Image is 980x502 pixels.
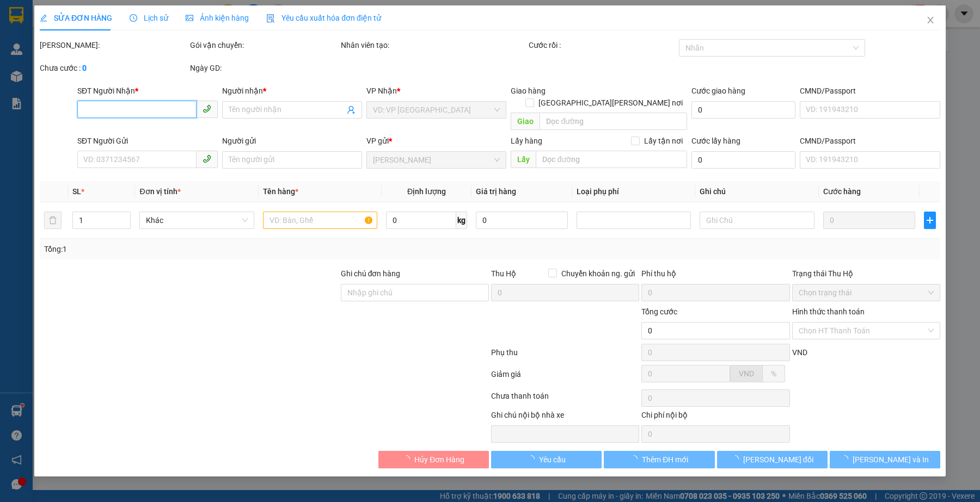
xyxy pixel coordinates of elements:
[557,268,639,280] span: Chuyển khoản ng. gửi
[146,212,247,228] span: Khác
[40,14,47,22] span: edit
[536,151,687,168] input: Dọc đường
[691,151,795,169] input: Cước lấy hàng
[40,39,188,51] div: [PERSON_NAME]:
[40,14,112,22] span: SỬA ĐƠN HÀNG
[266,14,381,22] span: Yêu cầu xuất hóa đơn điện tử
[630,455,642,463] span: loading
[534,97,687,109] span: [GEOGRAPHIC_DATA][PERSON_NAME] nơi
[731,455,743,463] span: loading
[476,187,516,196] span: Giá trị hàng
[800,135,940,147] div: CMND/Passport
[139,187,180,196] span: Đơn vị tính
[44,212,62,229] button: delete
[402,455,414,463] span: loading
[263,212,377,229] input: VD: Bàn, Ghế
[72,187,81,196] span: SL
[641,307,677,316] span: Tổng cước
[700,212,814,229] input: Ghi Chú
[743,454,813,466] span: [PERSON_NAME] đổi
[186,14,193,22] span: picture
[691,101,795,119] input: Cước giao hàng
[830,451,940,468] button: [PERSON_NAME] và In
[539,454,566,466] span: Yêu cầu
[266,14,275,23] img: icon
[926,16,935,24] span: close
[366,135,506,147] div: VP gửi
[853,454,929,466] span: [PERSON_NAME] và In
[640,135,687,147] span: Lấy tận nơi
[414,454,464,466] span: Hủy Đơn Hàng
[691,86,745,95] label: Cước giao hàng
[915,5,946,36] button: Close
[490,368,640,387] div: Giảm giá
[341,269,401,278] label: Ghi chú đơn hàng
[263,187,298,196] span: Tên hàng
[540,113,687,130] input: Dọc đường
[792,307,865,316] label: Hình thức thanh toán
[527,455,539,463] span: loading
[771,369,776,378] span: %
[490,346,640,365] div: Phụ thu
[373,152,500,168] span: Cư Kuin
[44,243,378,255] div: Tổng: 1
[341,284,489,301] input: Ghi chú đơn hàng
[823,187,861,196] span: Cước hàng
[222,135,362,147] div: Người gửi
[40,62,188,74] div: Chưa cước :
[841,455,853,463] span: loading
[529,39,677,51] div: Cước rồi :
[792,268,940,280] div: Trạng thái Thu Hộ
[82,64,87,72] b: 0
[77,135,217,147] div: SĐT Người Gửi
[347,106,356,114] span: user-add
[222,85,362,97] div: Người nhận
[511,113,540,130] span: Giao
[511,151,536,168] span: Lấy
[511,86,546,95] span: Giao hàng
[641,268,789,284] div: Phí thu hộ
[739,369,754,378] span: VND
[511,137,542,145] span: Lấy hàng
[642,454,688,466] span: Thêm ĐH mới
[823,212,915,229] input: 0
[572,181,695,202] th: Loại phụ phí
[641,409,789,425] div: Chi phí nội bộ
[366,86,397,95] span: VP Nhận
[691,137,740,145] label: Cước lấy hàng
[130,14,168,22] span: Lịch sử
[456,212,467,229] span: kg
[190,39,338,51] div: Gói vận chuyển:
[924,212,936,229] button: plus
[792,348,807,357] span: VND
[378,451,489,468] button: Hủy Đơn Hàng
[407,187,446,196] span: Định lượng
[203,104,211,113] span: phone
[203,154,211,163] span: phone
[800,85,940,97] div: CMND/Passport
[924,216,935,225] span: plus
[490,390,640,409] div: Chưa thanh toán
[491,409,639,425] div: Ghi chú nội bộ nhà xe
[77,85,217,97] div: SĐT Người Nhận
[491,451,602,468] button: Yêu cầu
[717,451,828,468] button: [PERSON_NAME] đổi
[695,181,818,202] th: Ghi chú
[186,14,249,22] span: Ảnh kiện hàng
[130,14,137,22] span: clock-circle
[491,269,516,278] span: Thu Hộ
[341,39,526,51] div: Nhân viên tạo:
[604,451,714,468] button: Thêm ĐH mới
[799,284,934,301] span: Chọn trạng thái
[190,62,338,74] div: Ngày GD:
